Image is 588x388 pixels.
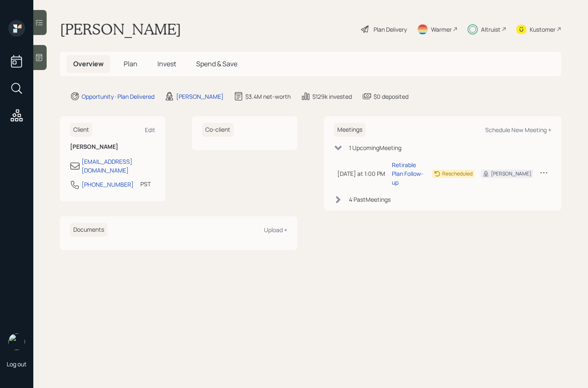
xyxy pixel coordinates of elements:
[264,226,287,234] div: Upload +
[196,59,237,68] span: Spend & Save
[176,92,224,101] div: [PERSON_NAME]
[442,170,473,178] div: Rescheduled
[70,143,155,150] h6: [PERSON_NAME]
[8,333,25,350] img: sami-boghos-headshot.png
[245,92,291,101] div: $3.4M net-worth
[334,123,366,137] h6: Meetings
[392,160,426,187] div: Retirable Plan Follow-up
[157,59,176,68] span: Invest
[349,195,391,204] div: 4 Past Meeting s
[349,143,401,152] div: 1 Upcoming Meeting
[82,92,154,101] div: Opportunity · Plan Delivered
[485,126,551,134] div: Schedule New Meeting +
[374,92,409,101] div: $0 deposited
[70,223,107,237] h6: Documents
[337,169,385,178] div: [DATE] at 1:00 PM
[145,126,155,134] div: Edit
[82,157,155,175] div: [EMAIL_ADDRESS][DOMAIN_NAME]
[530,25,556,34] div: Kustomer
[202,123,234,137] h6: Co-client
[491,170,531,178] div: [PERSON_NAME]
[124,59,137,68] span: Plan
[82,180,134,189] div: [PHONE_NUMBER]
[70,123,92,137] h6: Client
[374,25,407,34] div: Plan Delivery
[481,25,501,34] div: Altruist
[73,59,104,68] span: Overview
[140,180,151,188] div: PST
[431,25,452,34] div: Warmer
[7,360,27,368] div: Log out
[312,92,352,101] div: $129k invested
[60,20,181,38] h1: [PERSON_NAME]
